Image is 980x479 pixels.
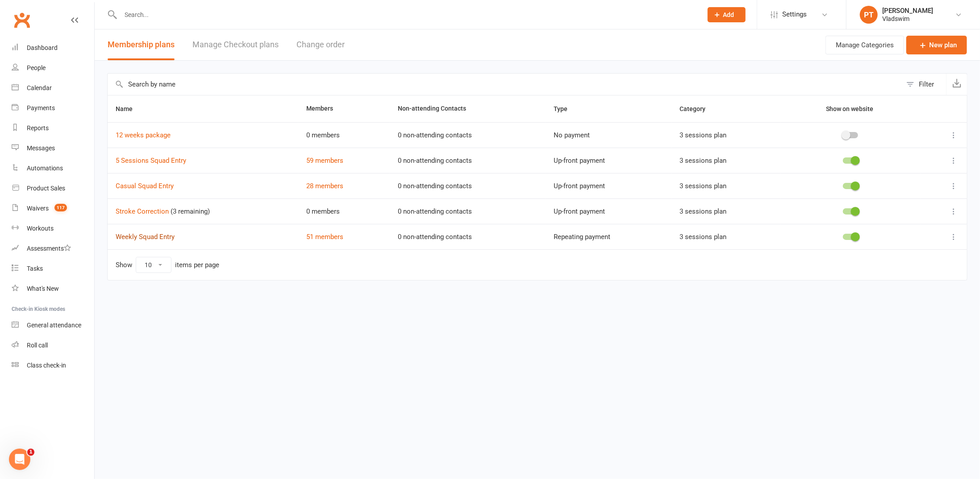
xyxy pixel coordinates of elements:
a: 5 Sessions Squad Entry [116,157,186,165]
div: Tasks [27,265,43,272]
a: 28 members [306,182,343,190]
a: Class kiosk mode [12,355,94,376]
td: 0 members [298,198,390,224]
a: Roll call [12,335,94,355]
a: Manage Checkout plans [192,29,279,60]
div: Dashboard [27,44,58,51]
a: 12 weeks package [116,131,171,139]
a: What's New [12,279,94,299]
td: 0 non-attending contacts [390,198,546,224]
button: Show on website [818,103,883,114]
div: Assessments [27,245,71,252]
div: Filter [919,79,934,90]
button: Category [680,103,715,114]
a: New plan [906,36,967,54]
td: 3 sessions plan [671,224,780,249]
div: items per page [175,261,219,269]
div: Product Sales [27,185,65,192]
button: Name [116,103,142,114]
td: Up-front payment [546,173,671,198]
iframe: Intercom live chat [9,449,30,470]
a: Automations [12,158,94,178]
button: Manage Categories [826,36,904,54]
span: Type [554,105,577,112]
td: 3 sessions plan [671,198,780,224]
div: What's New [27,285,59,292]
a: General attendance kiosk mode [12,315,94,335]
a: Product Sales [12,178,94,198]
a: 59 members [306,157,343,165]
td: Repeating payment [546,224,671,249]
div: Automations [27,165,63,172]
span: Name [116,105,142,112]
a: Casual Squad Entry [116,182,174,190]
td: 0 non-attending contacts [390,148,546,173]
a: 51 members [306,233,343,241]
div: People [27,64,46,71]
div: Vladswim [882,15,933,23]
td: 0 non-attending contacts [390,122,546,148]
td: 3 sessions plan [671,122,780,148]
a: People [12,58,94,78]
span: 1 [27,449,34,456]
input: Search by name [108,74,902,95]
span: Category [680,105,715,112]
a: Waivers 117 [12,198,94,219]
button: Membership plans [108,29,175,60]
div: General attendance [27,322,81,329]
span: 117 [54,204,67,211]
a: Calendar [12,78,94,98]
td: Up-front payment [546,148,671,173]
div: Payments [27,104,55,111]
td: Up-front payment [546,198,671,224]
div: [PERSON_NAME] [882,7,933,15]
a: Reports [12,118,94,138]
div: Waivers [27,205,49,212]
a: Clubworx [11,9,33,31]
a: Assessments [12,239,94,259]
a: Dashboard [12,38,94,58]
button: Add [708,7,746,22]
div: Class check-in [27,362,66,369]
input: Search... [118,8,696,21]
th: Non-attending Contacts [390,95,546,122]
a: Payments [12,98,94,118]
td: 0 members [298,122,390,148]
td: 3 sessions plan [671,173,780,198]
td: 3 sessions plan [671,148,780,173]
div: Messages [27,145,55,152]
a: Weekly Squad Entry [116,233,175,241]
a: Tasks [12,259,94,279]
div: Reports [27,124,49,132]
span: (3 remaining) [169,207,210,215]
td: 0 non-attending contacts [390,224,546,249]
button: Type [554,103,577,114]
button: Change order [296,29,345,60]
div: Roll call [27,342,48,349]
div: Show [116,257,219,273]
th: Members [298,95,390,122]
div: PT [860,6,878,24]
a: Stroke Correction [116,207,169,215]
span: Add [723,11,734,18]
div: Calendar [27,84,52,91]
span: Show on website [826,105,873,112]
span: Settings [782,4,807,25]
td: 0 non-attending contacts [390,173,546,198]
div: Workouts [27,225,54,232]
a: Workouts [12,219,94,239]
a: Messages [12,138,94,158]
td: No payment [546,122,671,148]
button: Filter [902,74,946,95]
